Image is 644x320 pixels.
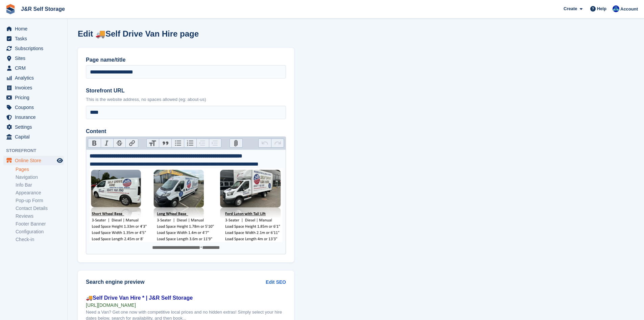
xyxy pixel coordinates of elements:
a: menu [3,122,64,132]
span: CRM [15,63,55,73]
label: Storefront URL [86,87,286,95]
trix-editor: Content [86,149,286,254]
a: menu [3,156,64,165]
h2: Search engine preview [86,279,266,285]
a: menu [3,34,64,43]
label: Page name/title [86,56,286,64]
button: Italic [101,139,113,148]
p: This is the website address, no spaces allowed (eg: about-us) [86,96,286,103]
button: Attach Files [230,139,242,148]
a: menu [3,132,64,142]
button: Link [125,139,138,148]
a: Pop-up Form [16,197,64,204]
span: Subscriptions [15,44,55,53]
span: Coupons [15,103,55,112]
a: Preview store [56,156,64,165]
button: Numbers [184,139,196,148]
h1: Edit 🚚Self Drive Van Hire page [78,29,199,38]
button: Undo [259,139,271,148]
a: Appearance [16,190,64,196]
a: Contact Details [16,205,64,212]
a: menu [3,83,64,92]
div: 🚚Self Drive Van Hire * | J&R Self Storage [86,294,286,302]
a: Pages [16,166,64,173]
span: Create [564,5,577,12]
span: Sites [15,54,55,63]
a: Navigation [16,174,64,180]
img: stora-icon-8386f47178a22dfd0bd8f6a31ec36ba5ce8667c1dd55bd0f319d3a0aa187defe.svg [5,4,16,14]
button: Bullets [171,139,184,148]
span: Capital [15,132,55,142]
div: [URL][DOMAIN_NAME] [86,302,286,308]
span: Storefront [6,147,67,154]
a: menu [3,103,64,112]
button: Decrease Level [196,139,209,148]
label: Content [86,127,286,135]
span: Home [15,24,55,34]
span: Tasks [15,34,55,43]
button: Strikethrough [113,139,126,148]
span: Pricing [15,93,55,102]
a: menu [3,93,64,102]
a: Footer Banner [16,221,64,227]
a: menu [3,73,64,83]
span: Online Store [15,156,55,165]
a: Edit SEO [266,279,286,286]
a: Info Bar [16,182,64,188]
a: Check-in [16,236,64,243]
a: menu [3,54,64,63]
button: Redo [271,139,284,148]
button: Increase Level [209,139,221,148]
span: Account [620,6,638,13]
span: Analytics [15,73,55,83]
button: Quote [159,139,171,148]
a: menu [3,112,64,122]
a: J&R Self Storage [18,3,68,15]
a: menu [3,63,64,73]
span: Settings [15,122,55,132]
a: menu [3,24,64,34]
span: Insurance [15,112,55,122]
button: Heading [147,139,159,148]
img: Steve Revell [613,5,619,12]
a: menu [3,44,64,53]
span: Help [597,5,606,12]
button: Bold [88,139,101,148]
a: Reviews [16,213,64,219]
a: Configuration [16,229,64,235]
img: Van%20Dimensions%20Page.png [90,168,283,242]
span: Invoices [15,83,55,92]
